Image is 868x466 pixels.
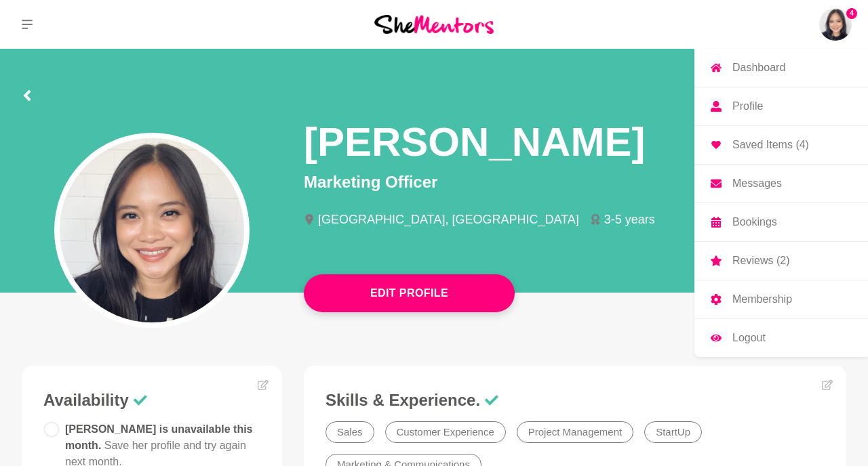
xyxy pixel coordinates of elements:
[43,390,260,410] h3: Availability
[732,178,782,189] p: Messages
[590,213,666,226] li: 3-5 years
[694,242,868,280] a: Reviews (2)
[694,126,868,164] a: Saved Items (4)
[304,116,645,167] h1: [PERSON_NAME]
[732,294,792,305] p: Membership
[325,390,825,410] h3: Skills & Experience.
[304,170,846,194] p: Marketing Officer
[732,140,809,150] p: Saved Items (4)
[732,333,766,343] p: Logout
[694,87,868,125] a: Profile
[819,8,852,41] a: Dennise Garcia4DashboardProfileSaved Items (4)MessagesBookingsReviews (2)MembershipLogout
[819,8,852,41] img: Dennise Garcia
[732,255,789,266] p: Reviews (2)
[732,62,785,73] p: Dashboard
[304,213,590,226] li: [GEOGRAPHIC_DATA], [GEOGRAPHIC_DATA]
[732,217,777,228] p: Bookings
[694,49,868,87] a: Dashboard
[304,274,515,312] button: Edit Profile
[732,101,763,112] p: Profile
[374,15,494,33] img: She Mentors Logo
[846,8,857,19] span: 4
[694,203,868,241] a: Bookings
[694,165,868,203] a: Messages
